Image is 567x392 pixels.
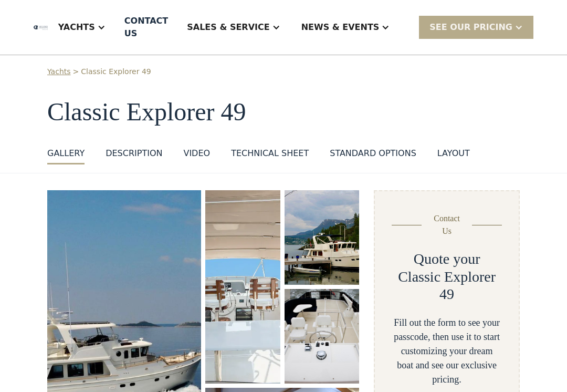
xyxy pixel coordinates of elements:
[106,147,162,160] div: DESCRIPTION
[47,66,71,77] a: Yachts
[330,147,416,164] a: standard options
[285,190,360,285] img: 50 foot motor yacht
[285,289,360,384] a: open lightbox
[291,6,401,48] div: News & EVENTS
[47,98,520,126] h1: Classic Explorer 49
[187,21,269,34] div: Sales & Service
[176,6,290,48] div: Sales & Service
[73,66,79,77] div: >
[437,147,470,164] a: layout
[106,147,162,164] a: DESCRIPTION
[34,25,48,30] img: logo
[124,15,168,40] div: Contact US
[183,147,210,164] a: VIDEO
[47,147,85,164] a: GALLERY
[231,147,309,160] div: Technical sheet
[419,16,533,38] div: SEE Our Pricing
[81,66,151,77] a: Classic Explorer 49
[231,147,309,164] a: Technical sheet
[430,212,464,238] div: Contact Us
[47,147,85,160] div: GALLERY
[285,289,360,384] img: 50 foot motor yacht
[58,21,95,34] div: Yachts
[330,147,416,160] div: standard options
[437,147,470,160] div: layout
[205,190,280,384] a: open lightbox
[301,21,380,34] div: News & EVENTS
[285,190,360,285] a: open lightbox
[392,268,502,303] h2: Classic Explorer 49
[429,21,512,34] div: SEE Our Pricing
[414,250,480,268] h2: Quote your
[392,316,502,387] div: Fill out the form to see your passcode, then use it to start customizing your dream boat and see ...
[183,147,210,160] div: VIDEO
[48,6,116,48] div: Yachts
